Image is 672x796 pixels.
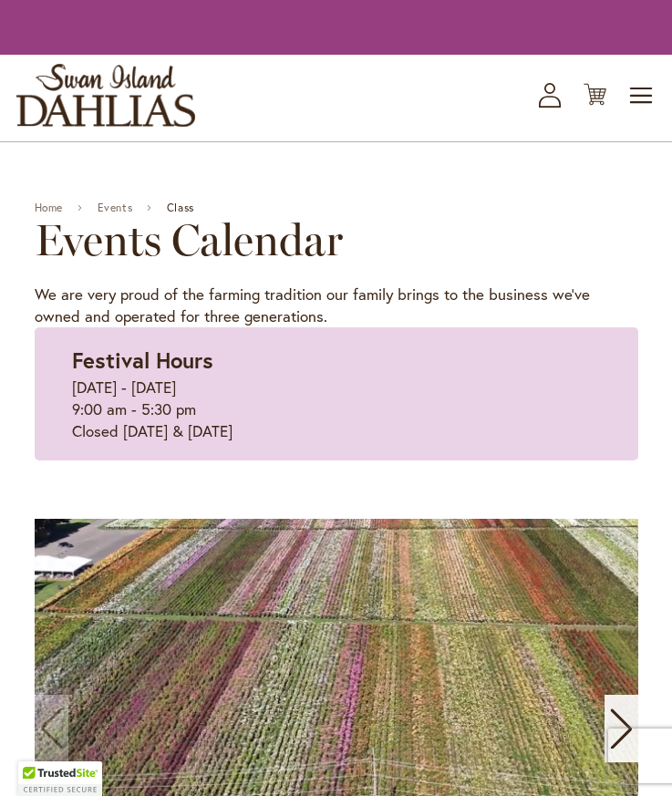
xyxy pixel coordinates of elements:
[35,284,638,327] p: We are very proud of the farming tradition our family brings to the business we've owned and oper...
[167,202,194,214] span: Class
[98,202,133,214] a: Events
[72,346,213,375] strong: Festival Hours
[16,64,195,127] a: store logo
[35,202,63,214] a: Home
[72,377,601,442] p: [DATE] - [DATE] 9:00 am - 5:30 pm Closed [DATE] & [DATE]
[35,214,638,265] h2: Events Calendar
